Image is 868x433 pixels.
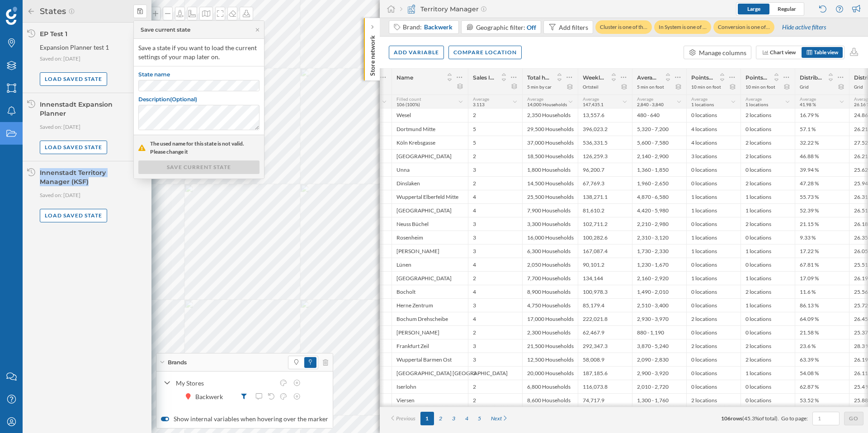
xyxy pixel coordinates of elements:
[468,136,522,149] div: 5
[632,203,686,217] div: 4,420 - 5,980
[138,44,257,61] span: Save a state if you want to load the current settings of your map later on.
[747,5,760,12] span: Large
[800,84,809,90] div: Grid
[138,71,259,80] label: State name
[392,353,468,366] div: Wuppertal Barmen Ost
[527,74,551,81] span: Total households
[815,414,837,423] input: 1
[578,339,632,353] div: 292,347.3
[522,136,578,149] div: 37,000 Households
[392,339,468,353] div: Frankfurt Zeil
[476,24,525,31] span: Geographic filter:
[583,96,599,102] span: Average
[795,122,849,136] div: 57.1 %
[770,49,796,56] span: Chart view
[468,149,522,163] div: 2
[686,217,741,231] div: 0 locations
[468,108,522,122] div: 2
[468,271,522,285] div: 2
[522,393,578,407] div: 8,600 Households
[795,136,849,149] div: 32.22 %
[632,285,686,298] div: 1,490 - 2,010
[392,258,468,271] div: Lünen
[150,140,259,156] span: The used name for this state is not valid. Please change it
[578,190,632,203] div: 138,271.1
[522,380,578,393] div: 6,800 Households
[686,231,741,244] div: 1 locations
[632,380,686,393] div: 2,010 - 2,720
[742,415,744,422] span: (
[795,285,849,298] div: 11.6 %
[403,23,454,32] div: Brand:
[522,122,578,136] div: 29,500 Households
[691,96,708,102] span: Average
[632,325,686,339] div: 880 - 1,190
[795,163,849,176] div: 39.94 %
[141,26,190,34] div: Save current state
[396,74,413,81] span: Name
[578,258,632,271] div: 90,101.2
[632,393,686,407] div: 1,300 - 1,760
[795,244,849,258] div: 17.22 %
[40,169,106,186] div: Innenstadt Territory Manager (KSF)
[559,23,588,32] div: Add filters
[686,298,741,312] div: 0 locations
[392,231,468,244] div: Rosenheim
[392,271,468,285] div: [GEOGRAPHIC_DATA]
[527,23,536,32] div: Off
[392,366,468,380] div: [GEOGRAPHIC_DATA] [GEOGRAPHIC_DATA]
[686,176,741,190] div: 0 locations
[522,353,578,366] div: 12,500 Households
[795,203,849,217] div: 52.39 %
[170,96,197,103] span: (Optional)
[686,108,741,122] div: 0 locations
[686,136,741,149] div: 4 locations
[527,84,552,90] div: 5 min by car
[522,190,578,203] div: 25,500 Households
[583,102,604,107] span: 147,435.1
[686,244,741,258] div: 1 locations
[522,244,578,258] div: 6,300 Households
[473,74,495,81] span: Sales Index
[468,312,522,325] div: 4
[745,96,762,102] span: Average
[396,102,420,107] span: 106 (100%)
[392,149,468,163] div: [GEOGRAPHIC_DATA]
[632,122,686,136] div: 5,320 - 7,200
[578,149,632,163] div: 126,259.3
[578,271,632,285] div: 134,144
[814,49,838,56] span: Table view
[595,20,652,34] div: Cluster is one of th…
[686,258,741,271] div: 0 locations
[522,271,578,285] div: 7,700 Households
[795,353,849,366] div: 63.39 %
[578,217,632,231] div: 102,711.2
[468,380,522,393] div: 2
[527,102,567,107] span: 14,000 Households
[741,366,795,380] div: 1 locations
[578,285,632,298] div: 100,978.3
[686,149,741,163] div: 3 locations
[40,43,109,52] span: Expansion Planner test 1
[468,393,522,407] div: 2
[468,325,522,339] div: 2
[637,96,653,102] span: Average
[781,414,808,423] span: Go to page:
[468,353,522,366] div: 3
[854,84,863,90] div: Grid
[759,415,779,422] span: of total).
[691,84,721,90] div: 10 min on foot
[392,312,468,325] div: Bochum Drehscheibe
[578,325,632,339] div: 62,467.9
[686,271,741,285] div: 1 locations
[392,108,468,122] div: Wesel
[686,122,741,136] div: 4 locations
[473,102,485,107] span: 3.113
[632,217,686,231] div: 2,210 - 2,980
[468,244,522,258] div: 3
[632,244,686,258] div: 1,730 - 2,330
[741,339,795,353] div: 2 locations
[407,5,416,14] img: territory-manager.svg
[632,271,686,285] div: 2,160 - 2,920
[686,190,741,203] div: 1 locations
